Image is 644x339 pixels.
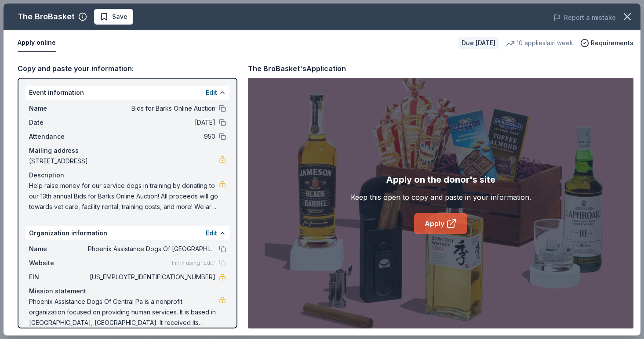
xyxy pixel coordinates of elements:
[18,63,237,74] div: Copy and paste your information:
[580,38,633,48] button: Requirements
[172,260,215,267] span: Fill in using "Edit"
[29,131,88,142] span: Attendance
[88,131,215,142] span: 950
[88,103,215,114] span: Bids for Barks Online Auction
[29,286,226,296] div: Mission statement
[206,228,217,238] button: Edit
[29,145,226,156] div: Mailing address
[29,272,88,282] span: EIN
[88,117,215,128] span: [DATE]
[29,180,219,212] span: Help raise money for our service dogs in training by donating to our 13th annual Bids for Barks O...
[18,34,56,52] button: Apply online
[458,37,499,49] div: Due [DATE]
[206,87,217,98] button: Edit
[29,296,219,328] span: Phoenix Assistance Dogs Of Central Pa is a nonprofit organization focused on providing human serv...
[94,9,133,25] button: Save
[386,173,495,187] div: Apply on the donor's site
[591,38,633,48] span: Requirements
[18,10,75,24] div: The BroBasket
[112,11,127,22] span: Save
[29,103,88,114] span: Name
[25,226,229,240] div: Organization information
[248,63,346,74] div: The BroBasket's Application
[29,258,88,268] span: Website
[351,192,531,202] div: Keep this open to copy and paste in your information.
[29,117,88,128] span: Date
[88,244,215,254] span: Phoenix Assistance Dogs Of [GEOGRAPHIC_DATA]
[29,244,88,254] span: Name
[553,12,616,23] button: Report a mistake
[414,213,467,234] a: Apply
[29,156,219,166] span: [STREET_ADDRESS]
[29,170,226,180] div: Description
[506,38,573,48] div: 10 applies last week
[88,272,215,282] span: [US_EMPLOYER_IDENTIFICATION_NUMBER]
[25,86,229,100] div: Event information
